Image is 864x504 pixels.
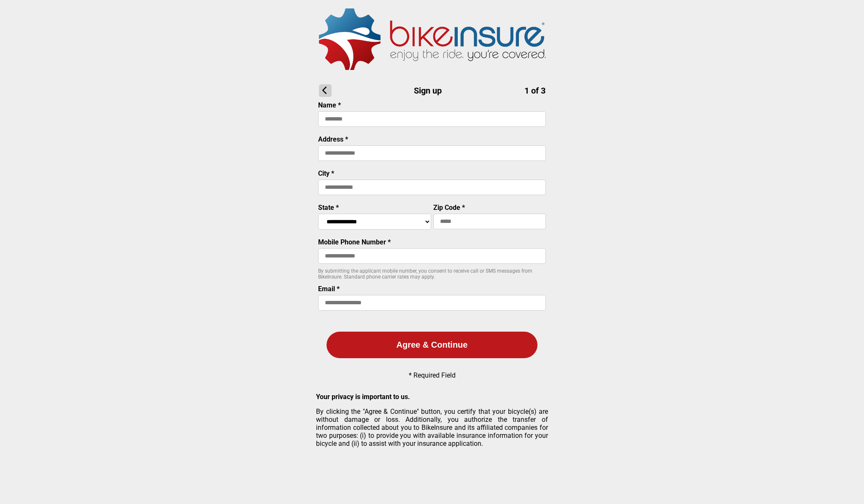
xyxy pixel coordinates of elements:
p: By clicking the "Agree & Continue" button, you certify that your bicycle(s) are without damage or... [316,407,548,448]
span: 1 of 3 [524,86,545,96]
label: Zip Code * [433,204,465,212]
label: Address * [318,135,348,143]
label: Name * [318,101,341,109]
p: * Required Field [409,371,456,379]
h1: Sign up [319,84,545,97]
strong: Your privacy is important to us. [316,393,410,401]
label: State * [318,204,339,212]
button: Agree & Continue [327,332,537,358]
label: Mobile Phone Number * [318,238,391,246]
p: By submitting the applicant mobile number, you consent to receive call or SMS messages from BikeI... [318,268,546,280]
label: Email * [318,285,340,293]
label: City * [318,169,334,177]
